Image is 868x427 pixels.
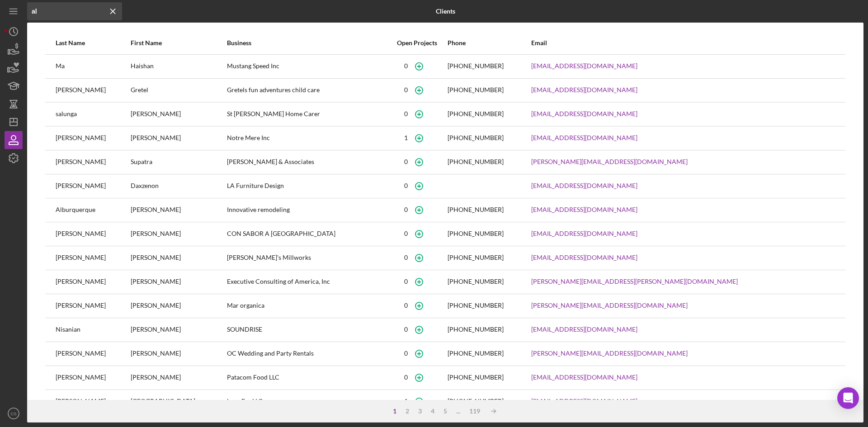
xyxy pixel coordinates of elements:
div: 0 [404,182,408,189]
a: [PERSON_NAME][EMAIL_ADDRESS][PERSON_NAME][DOMAIN_NAME] [531,278,738,285]
div: Ma [56,55,130,78]
div: CON SABOR A [GEOGRAPHIC_DATA] [227,223,387,245]
div: Business [227,39,387,47]
div: [PERSON_NAME]'s Millworks [227,247,387,269]
div: 0 [404,86,408,94]
input: Search [27,2,122,20]
div: 4 [426,408,439,415]
div: 1 [404,134,408,141]
div: LA Furniture Design [227,175,387,197]
a: [PERSON_NAME][EMAIL_ADDRESS][DOMAIN_NAME] [531,158,688,165]
div: [PHONE_NUMBER] [448,374,504,381]
div: [PHONE_NUMBER] [448,158,504,165]
div: [PHONE_NUMBER] [448,62,504,70]
div: 0 [404,206,408,213]
div: 5 [439,408,452,415]
div: 1 [388,408,401,415]
div: [PERSON_NAME] [56,390,130,413]
a: [EMAIL_ADDRESS][DOMAIN_NAME] [531,374,637,381]
div: ... [452,408,465,415]
div: Innovative remodeling [227,199,387,221]
a: [EMAIL_ADDRESS][DOMAIN_NAME] [531,254,637,261]
div: 0 [404,302,408,309]
div: Notre Mere Inc [227,127,387,150]
div: [PERSON_NAME] [131,103,226,126]
div: Open Projects [387,39,447,47]
div: [PHONE_NUMBER] [448,230,504,237]
div: [PERSON_NAME] [56,366,130,389]
div: [GEOGRAPHIC_DATA] [131,390,226,413]
div: First Name [131,39,226,47]
div: 0 [404,254,408,261]
div: [PERSON_NAME] [56,79,130,102]
div: [PHONE_NUMBER] [448,134,504,141]
a: [EMAIL_ADDRESS][DOMAIN_NAME] [531,206,637,213]
div: [PERSON_NAME] [56,151,130,174]
div: 1 [404,398,408,405]
div: [PHONE_NUMBER] [448,86,504,94]
div: SOUNDRISE [227,319,387,341]
div: [PHONE_NUMBER] [448,278,504,285]
div: [PERSON_NAME] [131,127,226,150]
div: OC Wedding and Party Rentals [227,343,387,365]
div: [PERSON_NAME] [131,295,226,317]
div: [PERSON_NAME] [131,223,226,245]
div: Haishan [131,55,226,78]
div: Gretel [131,79,226,102]
div: Alburquerque [56,199,130,221]
div: 0 [404,326,408,333]
div: [PERSON_NAME] [56,247,130,269]
a: [EMAIL_ADDRESS][DOMAIN_NAME] [531,230,637,237]
div: Mar organica [227,295,387,317]
div: [PERSON_NAME] [56,343,130,365]
div: [PERSON_NAME] [131,199,226,221]
div: [PHONE_NUMBER] [448,350,504,357]
div: [PERSON_NAME] [56,271,130,293]
div: [PERSON_NAME] [131,271,226,293]
a: [EMAIL_ADDRESS][DOMAIN_NAME] [531,110,637,117]
div: [PERSON_NAME] [131,366,226,389]
div: 0 [404,374,408,381]
a: [PERSON_NAME][EMAIL_ADDRESS][DOMAIN_NAME] [531,302,688,309]
div: Last Name [56,39,130,47]
button: CS [5,404,23,422]
div: [PHONE_NUMBER] [448,254,504,261]
div: Patacom Food LLC [227,366,387,389]
a: [EMAIL_ADDRESS][DOMAIN_NAME] [531,182,637,189]
div: Supatra [131,151,226,174]
a: [EMAIL_ADDRESS][DOMAIN_NAME] [531,134,637,141]
div: 3 [414,408,426,415]
div: [PERSON_NAME] [131,343,226,365]
div: [PERSON_NAME] [131,319,226,341]
div: Daxzenon [131,175,226,197]
div: 2 [401,408,414,415]
div: Open Intercom Messenger [837,387,859,409]
div: Email [531,39,835,47]
div: Nisanian [56,319,130,341]
div: [PHONE_NUMBER] [448,398,504,405]
div: salunga [56,103,130,126]
div: [PHONE_NUMBER] [448,110,504,117]
div: Mustang Speed Inc [227,55,387,78]
text: CS [10,411,16,416]
div: [PERSON_NAME] [131,247,226,269]
div: [PERSON_NAME] [56,223,130,245]
b: Clients [436,8,455,15]
a: [EMAIL_ADDRESS][DOMAIN_NAME] [531,62,637,70]
div: 0 [404,158,408,165]
div: Gretels fun adventures child care [227,79,387,102]
div: [PHONE_NUMBER] [448,206,504,213]
div: [PERSON_NAME] [56,175,130,197]
div: Phone [448,39,530,47]
div: St [PERSON_NAME] Home Carer [227,103,387,126]
div: 119 [465,408,485,415]
div: Love Era LLC [227,390,387,413]
div: 0 [404,350,408,357]
div: [PERSON_NAME] [56,127,130,150]
a: [EMAIL_ADDRESS][DOMAIN_NAME] [531,398,637,405]
div: 0 [404,110,408,117]
div: Executive Consulting of America, Inc [227,271,387,293]
div: 0 [404,278,408,285]
div: [PERSON_NAME] [56,295,130,317]
a: [PERSON_NAME][EMAIL_ADDRESS][DOMAIN_NAME] [531,350,688,357]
